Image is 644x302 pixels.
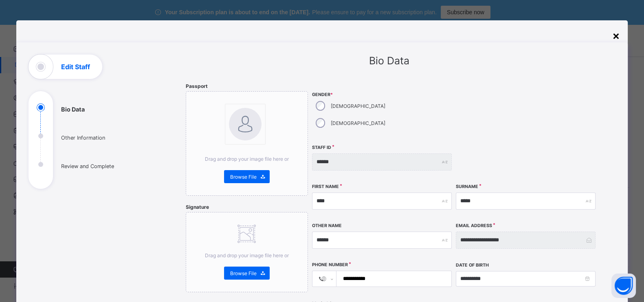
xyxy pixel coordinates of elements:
[312,184,339,189] label: First Name
[312,262,348,267] label: Phone Number
[611,274,636,298] button: Open asap
[186,204,209,210] span: Signature
[186,83,208,89] span: Passport
[456,184,478,189] label: Surname
[312,223,342,228] label: Other Name
[456,223,492,228] label: Email Address
[186,91,308,196] div: bannerImageDrag and drop your image file here orBrowse File
[331,120,385,126] label: [DEMOGRAPHIC_DATA]
[456,263,489,268] label: Date of Birth
[312,92,452,97] span: Gender
[229,108,262,140] img: bannerImage
[205,156,289,162] span: Drag and drop your image file here or
[612,28,620,42] div: ×
[230,270,257,276] span: Browse File
[369,55,409,67] span: Bio Data
[312,145,331,150] label: Staff ID
[331,103,385,109] label: [DEMOGRAPHIC_DATA]
[205,252,289,258] span: Drag and drop your image file here or
[230,174,257,180] span: Browse File
[61,63,90,70] h1: Edit Staff
[186,212,308,292] div: Drag and drop your image file here orBrowse File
